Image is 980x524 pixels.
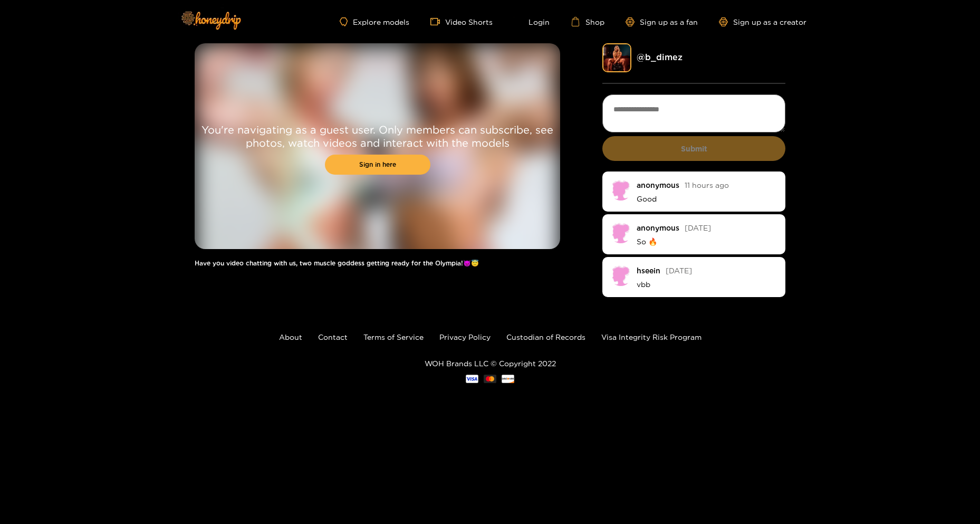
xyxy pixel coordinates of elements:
p: Good [637,194,777,204]
a: Explore models [340,17,409,26]
a: Shop [571,17,604,26]
div: hseein [637,266,660,274]
a: Sign up as a fan [626,17,698,26]
div: anonymous [637,181,679,189]
a: About [279,333,302,341]
a: Video Shorts [430,17,493,26]
span: video-camera [430,17,445,26]
a: Visa Integrity Risk Program [601,333,702,341]
a: Sign up as a creator [719,17,806,26]
span: [DATE] [666,266,692,274]
img: b_dimez [602,43,631,72]
a: Contact [318,333,348,341]
a: @ b_dimez [637,52,683,62]
img: no-avatar.png [610,222,631,243]
a: Terms of Service [363,333,424,341]
button: Submit [602,136,785,161]
a: Privacy Policy [439,333,491,341]
p: So 🔥 [637,237,777,246]
a: Custodian of Records [506,333,585,341]
p: vbb [637,280,777,289]
img: no-avatar.png [610,265,631,286]
h1: Have you video chatting with us, two muscle goddess getting ready for the Olympia!😈😇 [195,260,560,267]
span: [DATE] [685,224,711,232]
div: anonymous [637,224,679,232]
a: Login [514,17,550,26]
p: You're navigating as a guest user. Only members can subscribe, see photos, watch videos and inter... [195,123,560,149]
img: no-avatar.png [610,179,631,201]
span: 11 hours ago [685,181,729,189]
a: Sign in here [325,155,430,175]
